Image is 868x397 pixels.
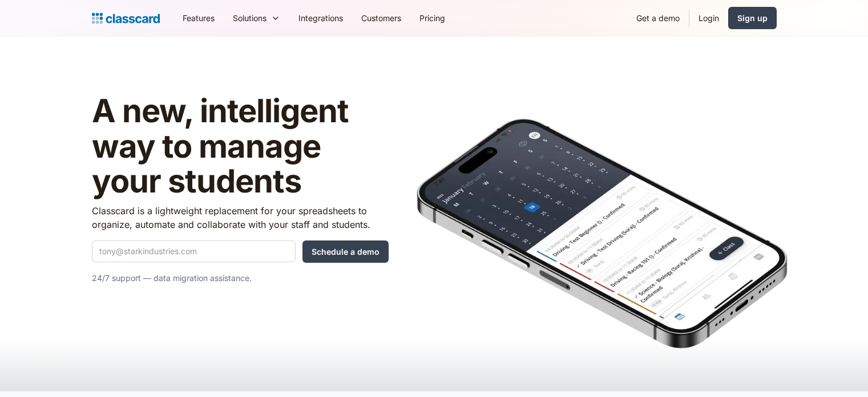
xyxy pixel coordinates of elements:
[92,240,296,262] input: tony@starkindustries.com
[233,12,267,24] div: Solutions
[737,12,768,24] div: Sign up
[302,240,389,263] input: Schedule a demo
[173,5,224,31] a: Features
[92,10,160,26] a: home
[92,94,389,199] h1: A new, intelligent way to manage your students
[410,5,454,31] a: Pricing
[92,240,389,263] form: Quick Demo Form
[289,5,352,31] a: Integrations
[92,204,389,231] p: Classcard is a lightweight replacement for your spreadsheets to organize, automate and collaborat...
[627,5,689,31] a: Get a demo
[689,5,728,31] a: Login
[352,5,410,31] a: Customers
[224,5,289,31] div: Solutions
[728,7,777,29] a: Sign up
[92,271,389,285] p: 24/7 support — data migration assistance.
